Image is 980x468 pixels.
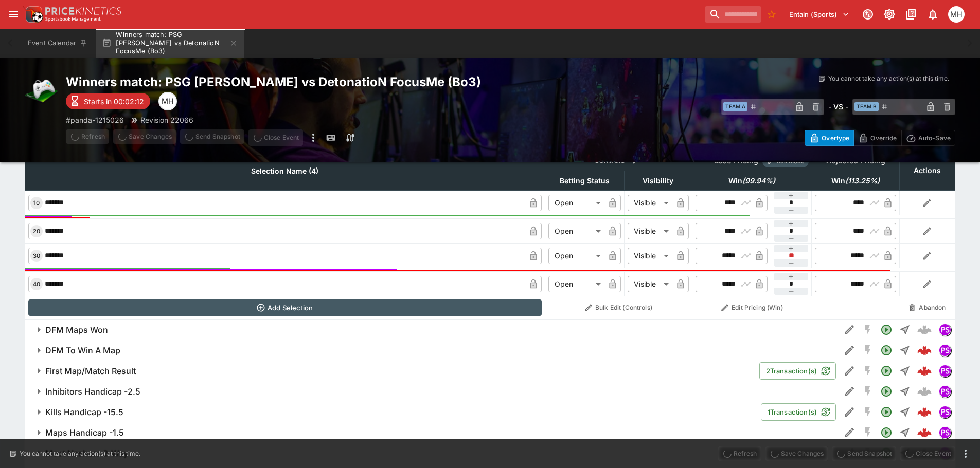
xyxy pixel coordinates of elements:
[917,405,932,419] div: a44274a2-60f9-47ef-83e3-5ab41a78d4ac
[859,423,877,442] button: SGM Disabled
[939,427,951,438] img: pandascore
[917,425,932,440] div: f8b356c0-ee94-46b9-919d-0dbf837b92d1
[695,299,809,316] button: Edit Pricing (Win)
[45,427,124,438] h6: Maps Handicap -1.5
[31,199,42,207] span: 10
[859,403,877,421] button: SGM Disabled
[939,426,951,439] div: pandascore
[845,175,880,187] em: ( 113.25 %)
[763,6,780,23] button: No Bookmarks
[828,74,949,83] p: You cannot take any action(s) at this time.
[84,96,144,107] p: Starts in 00:02:12
[901,130,955,146] button: Auto-Save
[783,6,856,23] button: Select Tenant
[31,228,42,235] span: 20
[631,175,685,187] span: Visibility
[840,382,859,401] button: Edit Detail
[939,324,951,336] div: pandascore
[840,423,859,442] button: Edit Detail
[917,343,932,358] img: logo-cerberus--red.svg
[240,165,330,177] span: Selection Name (4)
[939,365,951,377] div: pandascore
[548,223,604,239] div: Open
[880,324,893,336] svg: Open
[840,403,859,421] button: Edit Detail
[25,320,840,340] button: DFM Maps Won
[877,382,896,401] button: Open
[880,385,893,398] svg: Open
[25,422,840,443] button: Maps Handicap -1.5
[25,340,840,361] button: DFM To Win A Map
[45,325,108,335] h6: DFM Maps Won
[853,130,901,146] button: Override
[880,365,893,377] svg: Open
[828,101,848,112] h6: - VS -
[45,366,136,377] h6: First Map/Match Result
[880,426,893,439] svg: Open
[859,321,877,339] button: SGM Disabled
[742,175,775,187] em: ( 99.94 %)
[31,280,42,288] span: 40
[25,74,58,107] img: esports.png
[939,385,951,398] div: pandascore
[896,423,914,442] button: Straight
[820,175,891,187] span: Win(113.25%)
[917,425,932,440] img: logo-cerberus--red.svg
[896,341,914,360] button: Straight
[548,299,689,316] button: Bulk Edit (Controls)
[945,3,968,26] button: Michael Hutchinson
[870,133,897,143] p: Override
[880,344,893,357] svg: Open
[914,422,935,443] a: f8b356c0-ee94-46b9-919d-0dbf837b92d1
[880,406,893,418] svg: Open
[917,364,932,378] div: 0c974e7e-83e9-4c39-a6cc-7d77a022c493
[939,406,951,418] div: pandascore
[877,321,896,339] button: Open
[705,6,761,23] input: search
[896,321,914,339] button: Straight
[717,175,787,187] span: Win(99.94%)
[914,402,935,422] a: a44274a2-60f9-47ef-83e3-5ab41a78d4ac
[761,403,836,421] button: 1Transaction(s)
[877,403,896,421] button: Open
[45,345,120,356] h6: DFM To Win A Map
[923,5,942,24] button: Notifications
[25,402,761,422] button: Kills Handicap -15.5
[158,92,177,110] div: Michael Hutchinson
[880,5,899,24] button: Toggle light/dark mode
[307,129,319,146] button: more
[959,447,972,460] button: more
[899,151,955,191] th: Actions
[628,195,672,211] div: Visible
[939,386,951,397] img: pandascore
[28,299,542,316] button: Add Selection
[25,381,840,402] button: Inhibitors Handicap -2.5
[20,449,140,458] p: You cannot take any action(s) at this time.
[840,321,859,339] button: Edit Detail
[45,386,140,397] h6: Inhibitors Handicap -2.5
[628,223,672,239] div: Visible
[759,362,836,380] button: 2Transaction(s)
[854,102,879,111] span: Team B
[4,5,23,24] button: open drawer
[31,252,42,259] span: 30
[939,365,951,377] img: pandascore
[914,361,935,381] a: 0c974e7e-83e9-4c39-a6cc-7d77a022c493
[877,423,896,442] button: Open
[859,341,877,360] button: SGM Disabled
[840,362,859,380] button: Edit Detail
[917,343,932,358] div: 11e59c63-ab36-479f-957e-e3866e36ff19
[45,7,121,15] img: PriceKinetics
[66,74,511,90] h2: Copy To Clipboard
[25,361,759,381] button: First Map/Match Result
[859,362,877,380] button: SGM Disabled
[877,362,896,380] button: Open
[859,5,877,24] button: Connected to PK
[896,382,914,401] button: Straight
[939,344,951,357] div: pandascore
[140,115,193,125] p: Revision 22066
[948,6,965,23] div: Michael Hutchinson
[96,29,244,58] button: Winners match: PSG [PERSON_NAME] vs DetonatioN FocusMe (Bo3)
[939,324,951,335] img: pandascore
[917,364,932,378] img: logo-cerberus--red.svg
